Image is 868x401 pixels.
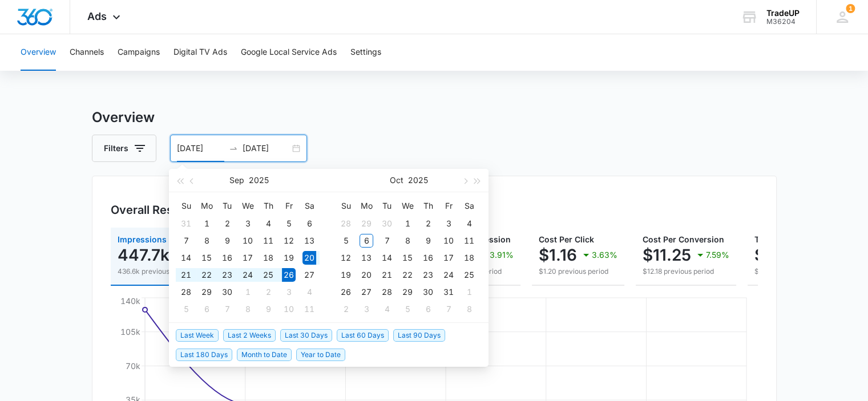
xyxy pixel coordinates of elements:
[92,135,156,162] button: Filters
[390,169,403,192] button: Oct
[126,361,140,370] tspan: 70k
[179,217,193,230] div: 31
[418,215,438,232] td: 2025-10-02
[196,232,217,249] td: 2025-09-08
[459,266,479,283] td: 2025-10-25
[356,232,377,249] td: 2025-10-06
[302,285,316,299] div: 4
[336,232,356,249] td: 2025-10-05
[377,301,397,318] td: 2025-11-04
[380,302,394,316] div: 4
[220,251,234,265] div: 16
[261,251,275,265] div: 18
[339,251,353,265] div: 12
[442,285,455,299] div: 31
[200,268,213,282] div: 22
[350,34,381,71] button: Settings
[278,249,299,266] td: 2025-09-19
[438,283,459,301] td: 2025-10-31
[462,268,476,282] div: 25
[196,249,217,266] td: 2025-09-15
[241,302,255,316] div: 8
[490,251,514,259] p: 3.91%
[258,266,278,283] td: 2025-09-25
[339,234,353,248] div: 5
[421,234,435,248] div: 9
[179,285,193,299] div: 28
[278,232,299,249] td: 2025-09-12
[360,251,373,265] div: 13
[442,251,455,265] div: 17
[766,9,800,18] div: account name
[459,283,479,301] td: 2025-11-01
[401,234,414,248] div: 8
[87,10,107,22] span: Ads
[846,4,855,13] span: 1
[237,215,258,232] td: 2025-09-03
[282,285,296,299] div: 3
[176,301,196,318] td: 2025-10-05
[173,34,227,71] button: Digital TV Ads
[278,215,299,232] td: 2025-09-05
[438,249,459,266] td: 2025-10-17
[196,215,217,232] td: 2025-09-01
[462,234,476,248] div: 11
[397,215,418,232] td: 2025-10-01
[278,197,299,215] th: Fr
[377,249,397,266] td: 2025-10-14
[421,285,435,299] div: 30
[397,197,418,215] th: We
[459,301,479,318] td: 2025-11-08
[241,234,255,248] div: 10
[356,266,377,283] td: 2025-10-20
[377,283,397,301] td: 2025-10-28
[299,232,320,249] td: 2025-09-13
[438,266,459,283] td: 2025-10-24
[397,249,418,266] td: 2025-10-15
[21,34,56,71] button: Overview
[177,142,224,155] input: Start date
[418,301,438,318] td: 2025-11-06
[401,285,414,299] div: 29
[299,283,320,301] td: 2025-10-04
[278,301,299,318] td: 2025-10-10
[421,268,435,282] div: 23
[261,234,275,248] div: 11
[302,234,316,248] div: 13
[179,251,193,265] div: 14
[299,249,320,266] td: 2025-09-20
[118,34,160,71] button: Campaigns
[220,234,234,248] div: 9
[408,169,428,192] button: 2025
[176,283,196,301] td: 2025-09-28
[643,234,724,244] span: Cost Per Conversion
[401,268,414,282] div: 22
[299,215,320,232] td: 2025-09-06
[217,266,237,283] td: 2025-09-23
[282,251,296,265] div: 19
[442,217,455,230] div: 3
[200,217,213,230] div: 1
[217,215,237,232] td: 2025-09-02
[176,329,219,342] span: Last Week
[397,232,418,249] td: 2025-10-08
[278,266,299,283] td: 2025-09-26
[241,268,255,282] div: 24
[217,283,237,301] td: 2025-09-30
[539,246,577,264] p: $1.16
[438,197,459,215] th: Fr
[360,302,373,316] div: 3
[217,301,237,318] td: 2025-10-07
[418,249,438,266] td: 2025-10-16
[179,268,193,282] div: 21
[377,197,397,215] th: Tu
[237,283,258,301] td: 2025-10-01
[118,246,169,264] p: 447.7k
[401,302,414,316] div: 5
[176,349,232,361] span: Last 180 Days
[337,329,389,342] span: Last 60 Days
[336,197,356,215] th: Su
[176,215,196,232] td: 2025-08-31
[229,144,238,153] span: swap-right
[418,266,438,283] td: 2025-10-23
